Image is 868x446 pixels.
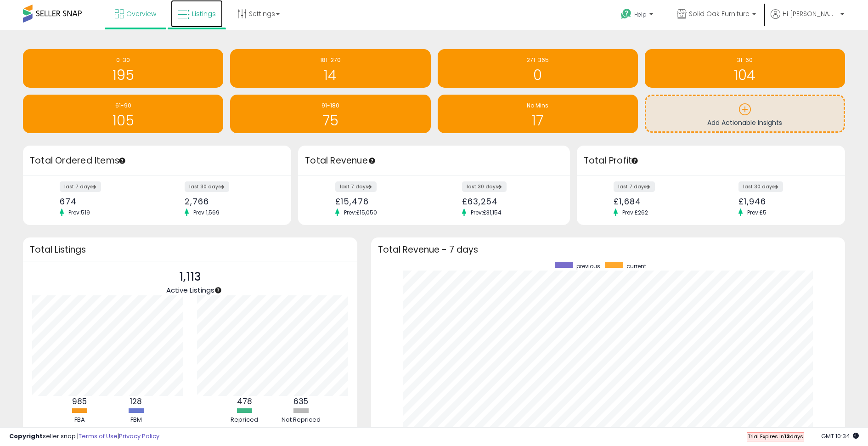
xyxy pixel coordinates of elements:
a: Terms of Use [79,432,118,440]
span: Help [634,11,647,18]
i: Get Help [620,8,632,20]
div: Tooltip anchor [214,286,222,294]
b: 478 [237,396,252,407]
label: last 7 days [335,181,377,192]
h3: Total Listings [30,246,350,253]
label: last 30 days [462,181,507,192]
a: 0-30 195 [23,49,223,88]
span: Listings [192,9,216,18]
a: No Mins 17 [438,95,638,133]
div: 674 [60,197,150,206]
span: 31-60 [737,56,753,64]
div: FBA [52,416,107,424]
h1: 0 [442,68,633,83]
h3: Total Profit [584,154,838,167]
div: Tooltip anchor [368,157,376,165]
div: Tooltip anchor [631,157,639,165]
span: Trial Expires in days [748,433,803,440]
h3: Total Revenue - 7 days [378,246,838,253]
a: 91-180 75 [230,95,430,133]
a: Hi [PERSON_NAME] [771,9,844,30]
span: 61-90 [115,102,131,109]
div: Repriced [217,416,272,424]
span: Prev: 1,569 [189,209,224,216]
span: 0-30 [116,56,130,64]
span: current [626,262,646,270]
a: Add Actionable Insights [646,96,844,131]
span: Prev: 519 [64,209,95,216]
label: last 7 days [60,181,101,192]
label: last 30 days [185,181,229,192]
h1: 75 [235,113,426,128]
div: seller snap | | [9,432,159,441]
h1: 14 [235,68,426,83]
h1: 105 [28,113,219,128]
span: Solid Oak Furniture [689,9,750,18]
div: £63,254 [462,197,554,206]
h1: 104 [649,68,840,83]
b: 128 [130,396,142,407]
a: Help [614,1,662,30]
a: 31-60 104 [645,49,845,88]
span: No Mins [527,102,548,109]
label: last 7 days [614,181,655,192]
span: Prev: £262 [618,209,653,216]
span: 91-180 [321,102,339,109]
a: 61-90 105 [23,95,223,133]
b: 13 [784,433,790,440]
span: Active Listings [166,285,214,295]
a: 181-270 14 [230,49,430,88]
b: 635 [293,396,308,407]
strong: Copyright [9,432,43,440]
div: £15,476 [335,197,427,206]
span: 271-365 [527,56,549,64]
span: Prev: £31,154 [466,209,506,216]
span: Prev: £15,050 [339,209,382,216]
h1: 17 [442,113,633,128]
span: 2025-08-17 10:34 GMT [821,432,859,440]
span: previous [576,262,600,270]
div: £1,684 [614,197,704,206]
span: Prev: £5 [743,209,771,216]
p: 1,113 [166,268,214,286]
span: Add Actionable Insights [707,118,782,127]
div: FBM [108,416,163,424]
div: Tooltip anchor [118,157,126,165]
a: Privacy Policy [119,432,159,440]
div: £1,946 [738,197,829,206]
div: Not Repriced [273,416,328,424]
span: Overview [126,9,156,18]
h3: Total Ordered Items [30,154,284,167]
h3: Total Revenue [305,154,563,167]
h1: 195 [28,68,219,83]
span: 181-270 [320,56,341,64]
label: last 30 days [738,181,783,192]
div: 2,766 [185,197,275,206]
span: Hi [PERSON_NAME] [783,9,838,18]
b: 985 [72,396,87,407]
a: 271-365 0 [438,49,638,88]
